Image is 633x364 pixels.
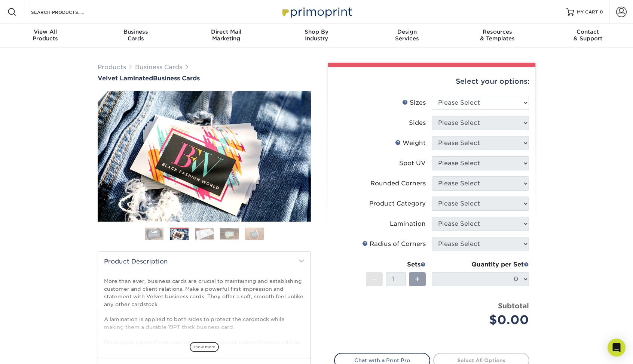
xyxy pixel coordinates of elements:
span: 0 [600,9,603,15]
span: - [373,274,376,285]
div: Industry [271,28,362,42]
div: Marketing [181,28,271,42]
div: Quantity per Set [432,260,529,269]
input: SEARCH PRODUCTS..... [30,7,103,16]
a: BusinessCards [91,24,181,48]
span: Resources [452,28,543,35]
img: Velvet Laminated 02 [98,91,311,222]
div: Open Intercom Messenger [608,339,626,357]
div: Cards [91,28,181,42]
img: Business Cards 03 [195,228,214,240]
span: Business [91,28,181,35]
a: Products [98,64,126,71]
span: Contact [542,28,633,35]
a: Resources& Templates [452,24,543,48]
div: $0.00 [437,311,529,329]
span: + [415,274,420,285]
strong: Subtotal [498,302,529,310]
div: Rounded Corners [370,179,426,188]
a: Contact& Support [542,24,633,48]
div: Select your options: [334,67,529,96]
div: Product Category [369,199,426,208]
div: & Templates [452,28,543,42]
span: MY CART [577,9,598,15]
div: Radius of Corners [362,240,426,249]
a: Direct MailMarketing [181,24,271,48]
span: Direct Mail [181,28,271,35]
a: Shop ByIndustry [271,24,362,48]
img: Business Cards 01 [145,225,163,243]
div: Spot UV [399,159,426,168]
a: DesignServices [362,24,452,48]
div: Sizes [402,98,426,107]
span: show more [190,342,219,352]
img: Business Cards 05 [245,227,264,240]
span: Velvet Laminated [98,75,153,82]
h1: Business Cards [98,75,311,82]
h2: Product Description [98,252,311,271]
div: Lamination [390,219,426,228]
div: Sides [409,118,426,127]
a: Velvet LaminatedBusiness Cards [98,75,311,82]
span: Shop By [271,28,362,35]
div: Weight [395,139,426,148]
div: Sets [366,260,426,269]
div: Services [362,28,452,42]
span: Design [362,28,452,35]
img: Business Cards 02 [170,229,189,240]
img: Business Cards 04 [220,228,239,240]
div: & Support [542,28,633,42]
img: Primoprint [279,4,354,20]
a: Business Cards [135,64,182,71]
